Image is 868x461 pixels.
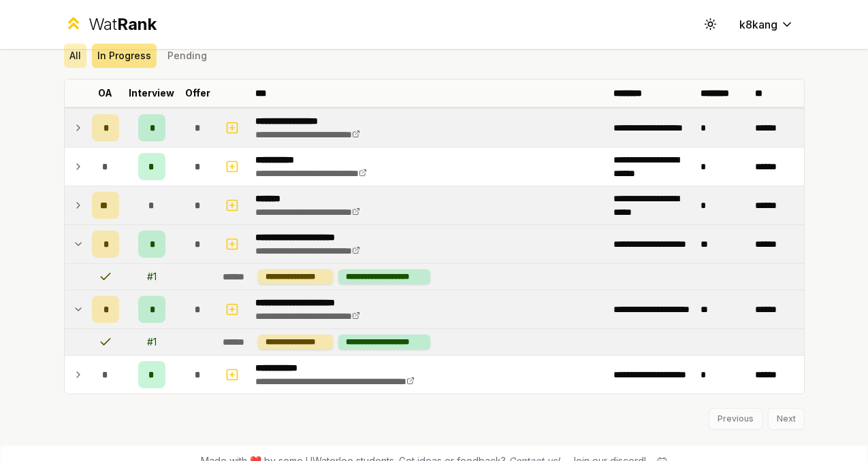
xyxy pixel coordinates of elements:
[147,270,157,284] div: # 1
[728,12,805,37] button: k8kang
[147,335,157,349] div: # 1
[64,14,157,35] a: WatRank
[64,44,86,68] button: All
[739,16,777,33] span: k8kang
[89,14,157,35] div: Wat
[162,44,212,68] button: Pending
[117,14,157,34] span: Rank
[129,86,174,100] p: Interview
[185,86,210,100] p: Offer
[92,44,157,68] button: In Progress
[98,86,112,100] p: OA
